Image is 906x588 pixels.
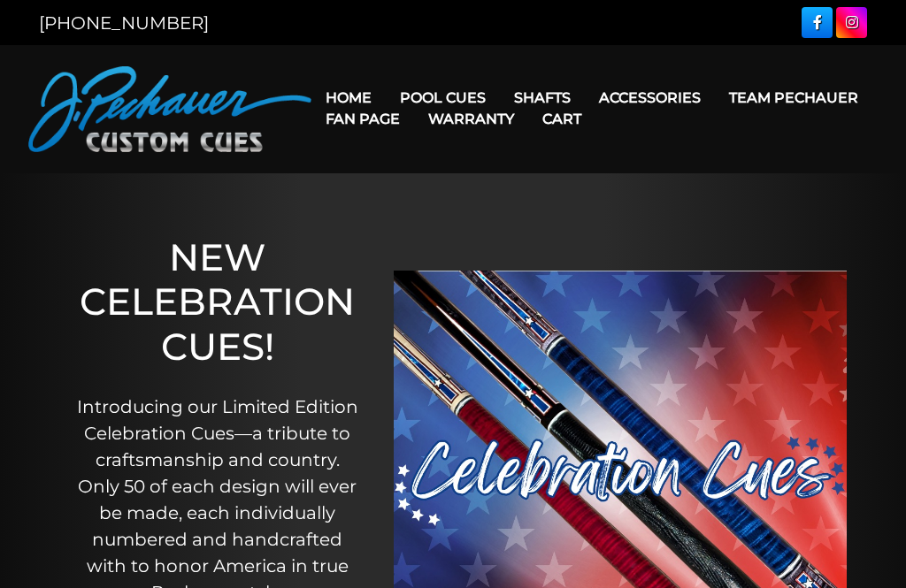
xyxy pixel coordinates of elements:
[585,75,715,120] a: Accessories
[311,75,386,120] a: Home
[528,96,595,141] a: Cart
[414,96,528,141] a: Warranty
[311,96,414,141] a: Fan Page
[386,75,500,120] a: Pool Cues
[500,75,585,120] a: Shafts
[39,12,209,34] a: [PHONE_NUMBER]
[715,75,872,120] a: Team Pechauer
[77,235,358,369] h1: NEW CELEBRATION CUES!
[28,66,311,152] img: Pechauer Custom Cues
